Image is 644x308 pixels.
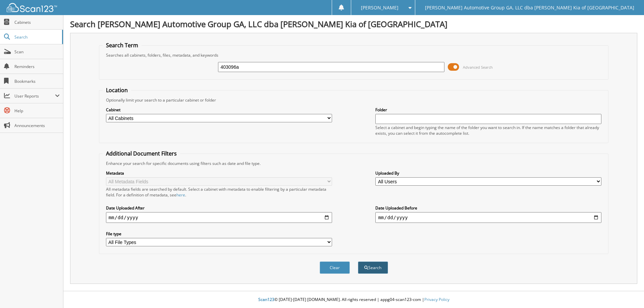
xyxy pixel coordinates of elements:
[14,19,60,25] span: Cabinets
[425,6,634,10] span: [PERSON_NAME] Automotive Group GA, LLC dba [PERSON_NAME] Kia of [GEOGRAPHIC_DATA]
[14,123,60,128] span: Announcements
[106,205,332,211] label: Date Uploaded After
[103,42,142,49] legend: Search Term
[176,192,185,198] a: here
[106,186,332,198] div: All metadata fields are searched by default. Select a cabinet with metadata to enable filtering b...
[361,6,398,10] span: [PERSON_NAME]
[103,52,605,58] div: Searches all cabinets, folders, files, metadata, and keywords
[103,150,180,157] legend: Additional Document Filters
[375,170,601,176] label: Uploaded By
[14,108,60,114] span: Help
[106,170,332,176] label: Metadata
[70,18,637,29] h1: Search [PERSON_NAME] Automotive Group GA, LLC dba [PERSON_NAME] Kia of [GEOGRAPHIC_DATA]
[103,97,605,103] div: Optionally limit your search to a particular cabinet or folder
[375,212,601,223] input: end
[463,65,493,70] span: Advanced Search
[14,93,55,99] span: User Reports
[14,78,60,84] span: Bookmarks
[375,107,601,113] label: Folder
[14,64,60,69] span: Reminders
[106,212,332,223] input: start
[320,261,350,274] button: Clear
[375,205,601,211] label: Date Uploaded Before
[14,34,59,40] span: Search
[258,297,274,302] span: Scan123
[375,125,601,136] div: Select a cabinet and begin typing the name of the folder you want to search in. If the name match...
[358,261,388,274] button: Search
[7,3,57,12] img: scan123-logo-white.svg
[106,107,332,113] label: Cabinet
[610,276,644,308] iframe: Chat Widget
[14,49,60,55] span: Scan
[424,297,449,302] a: Privacy Policy
[63,292,644,308] div: © [DATE]-[DATE] [DOMAIN_NAME]. All rights reserved | appg04-scan123-com |
[106,231,332,237] label: File type
[103,161,605,166] div: Enhance your search for specific documents using filters such as date and file type.
[103,86,131,94] legend: Location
